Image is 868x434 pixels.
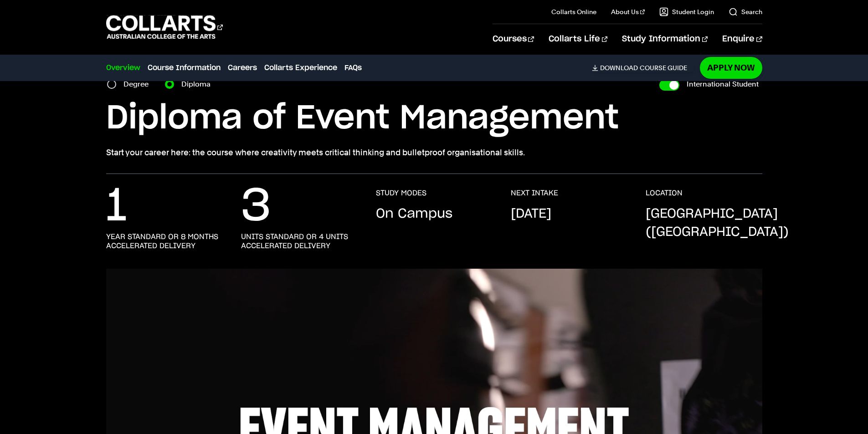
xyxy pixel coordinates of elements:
[106,232,223,250] h3: year standard or 8 months accelerated delivery
[611,7,645,16] a: About Us
[592,64,694,72] a: DownloadCourse Guide
[106,62,140,73] a: Overview
[493,24,534,54] a: Courses
[729,7,762,16] a: Search
[511,189,558,198] h3: NEXT INTAKE
[228,62,257,73] a: Careers
[123,78,154,91] label: Degree
[106,146,762,159] p: Start your career here: the course where creativity meets critical thinking and bulletproof organ...
[376,205,452,223] p: On Campus
[511,205,551,223] p: [DATE]
[241,189,271,225] p: 3
[551,7,596,16] a: Collarts Online
[646,189,683,198] h3: LOCATION
[659,7,714,16] a: Student Login
[600,64,638,72] span: Download
[148,62,221,73] a: Course Information
[376,189,426,198] h3: STUDY MODES
[622,24,708,54] a: Study Information
[181,78,216,91] label: Diploma
[241,232,358,250] h3: units standard or 4 units accelerated delivery
[700,57,762,78] a: Apply Now
[264,62,337,73] a: Collarts Experience
[344,62,362,73] a: FAQs
[687,78,759,91] label: International Student
[722,24,762,54] a: Enquire
[549,24,607,54] a: Collarts Life
[646,205,789,241] p: [GEOGRAPHIC_DATA] ([GEOGRAPHIC_DATA])
[106,14,223,40] div: Go to homepage
[106,98,762,139] h1: Diploma of Event Management
[106,189,127,225] p: 1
